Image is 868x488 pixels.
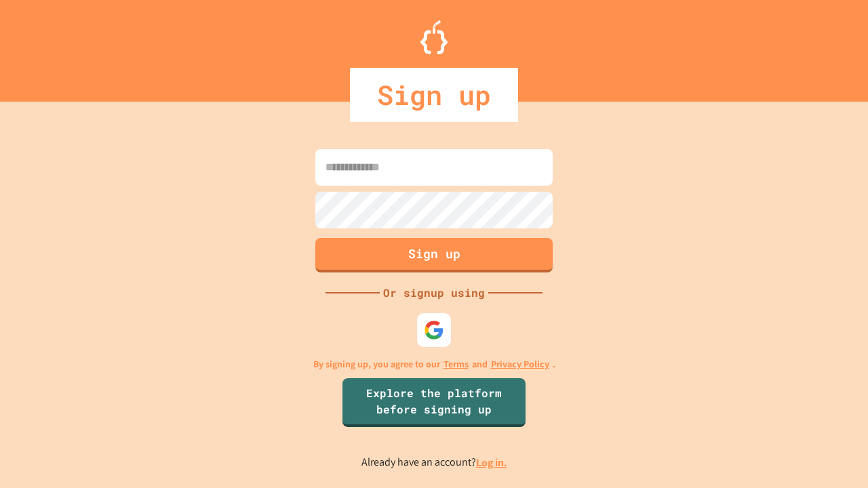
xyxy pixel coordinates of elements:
[313,357,555,371] p: By signing up, you agree to our and .
[380,285,488,301] div: Or signup using
[342,378,526,427] a: Explore the platform before signing up
[491,357,549,371] a: Privacy Policy
[350,68,518,122] div: Sign up
[443,357,469,371] a: Terms
[424,320,444,340] img: google-icon.svg
[420,20,448,54] img: Logo.svg
[476,455,507,470] a: Log in.
[315,238,553,272] button: Sign up
[361,454,507,471] p: Already have an account?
